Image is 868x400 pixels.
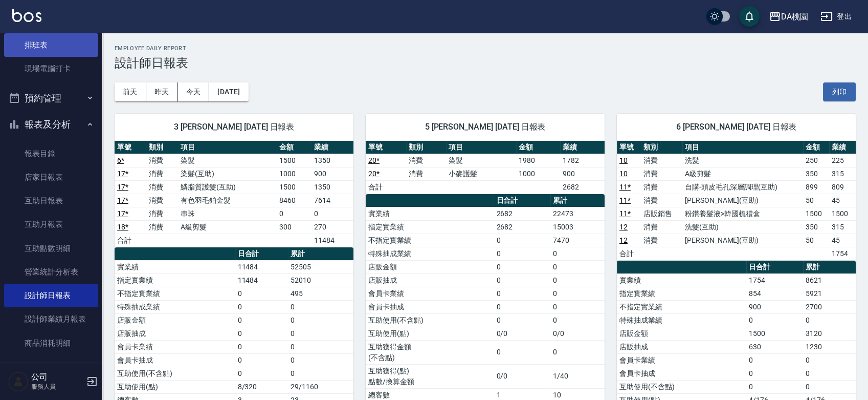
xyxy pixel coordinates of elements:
td: 0 [550,287,605,300]
td: 0 [550,340,605,364]
td: 消費 [406,154,447,167]
td: 消費 [641,180,682,194]
td: 店販抽成 [115,327,235,340]
a: 10 [619,156,628,164]
button: 昨天 [146,82,178,101]
a: 報表目錄 [4,142,98,165]
td: 洗髮(互助) [682,220,803,234]
td: 0 [235,367,288,380]
td: 11484 [235,273,288,287]
span: 6 [PERSON_NAME] [DATE] 日報表 [629,122,843,132]
button: 預約管理 [4,85,98,112]
th: 金額 [516,141,561,154]
td: 0 [235,353,288,367]
th: 日合計 [746,261,804,274]
td: 7470 [550,234,605,247]
td: 店販抽成 [366,273,494,287]
th: 項目 [178,141,277,154]
td: 11484 [235,260,288,273]
td: 2682 [494,220,550,234]
th: 金額 [803,141,830,154]
h5: 公司 [31,372,83,382]
td: 1500 [803,207,830,220]
td: 消費 [146,154,178,167]
td: 0 [288,367,353,380]
h2: Employee Daily Report [115,45,856,52]
td: 互助使用(點) [115,380,235,393]
td: 0 [235,340,288,353]
a: 店家日報表 [4,165,98,189]
td: 指定實業績 [366,220,494,234]
th: 單號 [617,141,641,154]
th: 日合計 [235,247,288,261]
td: 0 [494,300,550,313]
td: 店販銷售 [641,207,682,220]
td: 315 [829,167,856,180]
button: 列印 [823,82,856,101]
td: 消費 [146,220,178,234]
td: 互助使用(不含點) [366,313,494,327]
a: 營業統計分析表 [4,260,98,284]
td: 1000 [516,167,561,180]
td: 會員卡抽成 [366,300,494,313]
h3: 設計師日報表 [115,56,856,70]
td: 0 [803,353,856,367]
td: 0 [288,340,353,353]
span: 3 [PERSON_NAME] [DATE] 日報表 [127,122,341,132]
button: [DATE] [209,82,248,101]
button: 報表及分析 [4,111,98,138]
td: 1230 [803,340,856,353]
td: 15003 [550,220,605,234]
td: 店販金額 [366,260,494,273]
td: 消費 [641,167,682,180]
td: 店販金額 [115,313,235,327]
td: 8/320 [235,380,288,393]
p: 服務人員 [31,382,83,391]
td: 染髮(互助) [178,167,277,180]
td: 350 [803,220,830,234]
td: 0 [803,367,856,380]
td: 不指定實業績 [617,300,746,313]
td: 22473 [550,207,605,220]
td: 特殊抽成業績 [617,313,746,327]
td: 互助使用(不含點) [617,380,746,393]
td: 0 [288,313,353,327]
td: [PERSON_NAME](互助) [682,194,803,207]
td: 會員卡業績 [617,353,746,367]
td: 1980 [516,154,561,167]
td: 52505 [288,260,353,273]
td: 809 [829,180,856,194]
td: 店販金額 [617,327,746,340]
td: 會員卡業績 [366,287,494,300]
td: 1500 [829,207,856,220]
td: 特殊抽成業績 [115,300,235,313]
td: 消費 [641,194,682,207]
td: 0 [746,380,804,393]
td: 0 [235,313,288,327]
td: 店販抽成 [617,340,746,353]
td: 互助使用(點) [366,327,494,340]
td: 0 [803,313,856,327]
td: 自購-頭皮毛孔深層調理(互助) [682,180,803,194]
td: 0 [235,287,288,300]
div: DA桃園 [781,10,808,23]
td: 1500 [746,327,804,340]
td: 會員卡抽成 [617,367,746,380]
td: 0 [494,273,550,287]
td: 0 [550,273,605,287]
td: 染髮 [178,154,277,167]
td: 11484 [311,234,353,247]
td: 899 [803,180,830,194]
a: 12 [619,223,628,231]
td: 1782 [560,154,605,167]
td: 互助使用(不含點) [115,367,235,380]
th: 金額 [277,141,312,154]
td: 0 [494,260,550,273]
td: 0 [494,313,550,327]
td: 45 [829,194,856,207]
td: 鱗脂質護髮(互助) [178,180,277,194]
a: 互助日報表 [4,189,98,213]
td: 洗髮 [682,154,803,167]
td: 有色羽毛鉑金髮 [178,194,277,207]
th: 累計 [550,194,605,207]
